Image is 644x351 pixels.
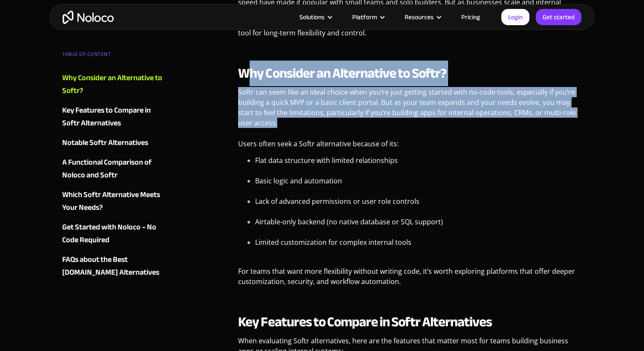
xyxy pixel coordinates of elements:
[255,176,582,196] li: Basic logic and automation
[255,196,582,217] li: Lack of advanced permissions or user role controls
[536,9,581,25] a: Get started
[62,189,165,214] a: Which Softr Alternative Meets Your Needs?
[255,155,582,176] li: Flat data structure with limited relationships
[62,156,165,182] a: A Functional Comparison of Noloco and Softr
[62,136,165,149] a: Notable Softr Alternatives
[255,237,582,258] li: Limited customization for complex internal tools
[299,12,325,23] div: Solutions
[501,9,529,25] a: Login
[289,12,342,23] div: Solutions
[451,12,491,23] a: Pricing
[405,12,434,23] div: Resources
[342,12,394,23] div: Platform
[238,87,582,134] p: Softr can seem like an ideal choice when you’re just getting started with no-code tools, especial...
[238,61,446,86] strong: Why Consider an Alternative to Softr?
[63,11,114,24] a: home
[238,139,582,155] p: Users often seek a Softr alternative because of its:
[238,266,582,293] p: For teams that want more flexibility without writing code, it’s worth exploring platforms that of...
[62,136,148,149] div: Notable Softr Alternatives
[238,309,492,335] strong: Key Features to Compare in Softr Alternatives
[394,12,451,23] div: Resources
[62,104,165,130] a: Key Features to Compare in Softr Alternatives
[255,217,582,237] li: Airtable-only backend (no native database or SQL support)
[62,253,165,279] a: FAQs about the Best [DOMAIN_NAME] Alternatives
[352,12,377,23] div: Platform
[62,48,165,65] div: TABLE OF CONTENT
[62,221,165,247] a: Get Started with Noloco – No Code Required
[62,72,165,97] a: Why Consider an Alternative to Softr?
